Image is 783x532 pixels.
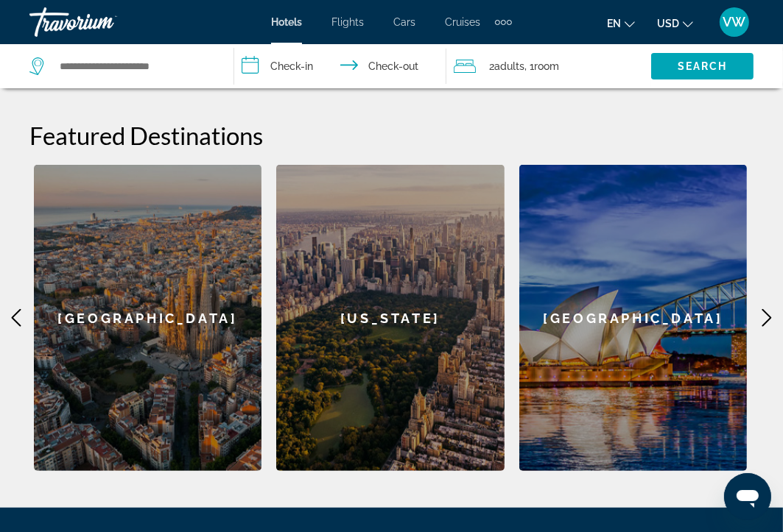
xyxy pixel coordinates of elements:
[494,60,524,72] span: Adults
[34,165,262,471] a: [GEOGRAPHIC_DATA]
[271,16,302,28] a: Hotels
[657,13,693,34] button: Change currency
[524,56,559,77] span: , 1
[657,18,679,29] span: USD
[534,60,559,72] span: Room
[723,15,746,29] span: VW
[29,121,754,150] h2: Featured Destinations
[651,53,754,79] button: Search
[234,44,446,88] button: Check in and out dates
[276,165,505,471] a: [US_STATE]
[724,473,771,520] iframe: Botón para iniciar la ventana de mensajería
[29,3,177,41] a: Travorium
[495,10,512,34] button: Extra navigation items
[393,16,415,28] a: Cars
[489,56,524,77] span: 2
[445,16,480,28] a: Cruises
[715,7,754,38] button: User Menu
[678,60,728,72] span: Search
[331,16,364,28] a: Flights
[607,13,635,34] button: Change language
[519,165,748,471] a: [GEOGRAPHIC_DATA]
[446,44,651,88] button: Travelers: 2 adults, 0 children
[607,18,621,29] span: en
